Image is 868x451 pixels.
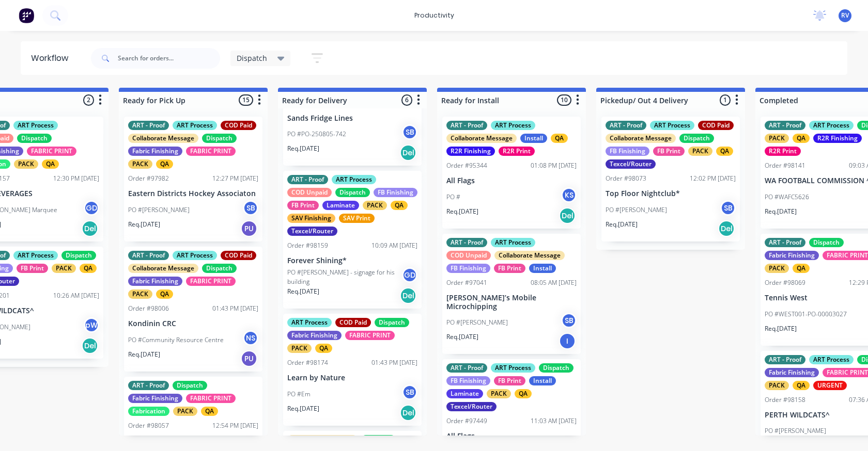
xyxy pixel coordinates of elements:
[128,264,198,273] div: Collaborate Message
[339,214,375,223] div: SAV Print
[446,332,478,342] p: Req. [DATE]
[374,188,417,197] div: FB Finishing
[186,394,236,403] div: FABRIC PRINT
[335,188,370,197] div: Dispatch
[765,324,797,333] p: Req. [DATE]
[287,374,417,382] p: Learn by Nature
[287,390,311,399] p: PO #Em
[491,363,535,373] div: ART Process
[221,121,256,130] div: COD Paid
[559,333,576,349] div: I
[322,201,359,210] div: Laminate
[128,121,169,130] div: ART - Proof
[446,376,490,385] div: FB Finishing
[606,147,649,156] div: FB Finishing
[718,220,735,237] div: Del
[446,176,577,185] p: All Flags
[446,294,577,311] p: [PERSON_NAME]’s Mobile Microchipping
[128,304,169,313] div: Order #98006
[446,134,517,143] div: Collaborate Message
[128,407,169,416] div: Fabrication
[531,161,577,170] div: 01:08 PM [DATE]
[446,161,487,170] div: Order #95344
[793,381,810,390] div: QA
[765,264,789,273] div: PACK
[128,251,169,260] div: ART - Proof
[52,264,76,273] div: PACK
[813,381,847,390] div: URGENT
[173,407,197,416] div: PACK
[650,121,694,130] div: ART Process
[186,277,236,286] div: FABRIC PRINT
[446,147,495,156] div: R2R Finishing
[84,317,99,333] div: pW
[202,264,237,273] div: Dispatch
[679,134,714,143] div: Dispatch
[606,205,667,215] p: PO #[PERSON_NAME]
[124,117,262,241] div: ART - ProofART ProcessCOD PaidCollaborate MessageDispatchFabric FinishingFABRIC PRINTPACKQAOrder ...
[494,376,525,385] div: FB Print
[809,238,844,247] div: Dispatch
[529,264,556,273] div: Install
[606,159,656,169] div: Texcel/Router
[809,355,854,364] div: ART Process
[332,175,376,184] div: ART Process
[173,381,207,390] div: Dispatch
[698,121,734,130] div: COD Paid
[82,337,98,354] div: Del
[446,402,497,411] div: Texcel/Router
[765,238,805,247] div: ART - Proof
[446,264,490,273] div: FB Finishing
[128,335,224,345] p: PO #Community Resource Centre
[402,124,417,140] div: SB
[287,130,346,139] p: PO #PO-250805-742
[84,200,99,216] div: GD
[446,389,483,398] div: Laminate
[813,134,862,143] div: R2R Finishing
[128,350,160,359] p: Req. [DATE]
[765,147,801,156] div: R2R Print
[793,264,810,273] div: QA
[531,278,577,287] div: 08:05 AM [DATE]
[124,247,262,372] div: ART - ProofART ProcessCOD PaidCollaborate MessageDispatchFabric FinishingFABRIC PRINTPACKQAOrder ...
[315,344,332,353] div: QA
[287,318,332,327] div: ART Process
[400,144,416,161] div: Del
[173,121,217,130] div: ART Process
[287,227,337,236] div: Texcel/Router
[201,407,218,416] div: QA
[243,330,258,346] div: NS
[156,159,173,169] div: QA
[494,264,525,273] div: FB Print
[765,395,805,405] div: Order #98158
[559,207,576,224] div: Del
[561,187,577,203] div: KS
[42,159,59,169] div: QA
[243,200,258,216] div: SB
[287,214,335,223] div: SAV Finishing
[765,121,805,130] div: ART - Proof
[765,381,789,390] div: PACK
[653,147,685,156] div: FB Print
[716,147,733,156] div: QA
[793,134,810,143] div: QA
[765,368,819,377] div: Fabric Finishing
[499,147,535,156] div: R2R Print
[202,134,237,143] div: Dispatch
[446,207,478,216] p: Req. [DATE]
[61,251,96,260] div: Dispatch
[345,331,395,340] div: FABRIC PRINT
[371,358,417,367] div: 01:43 PM [DATE]
[128,381,169,390] div: ART - Proof
[765,161,805,170] div: Order #98141
[128,174,169,183] div: Order #97982
[446,278,487,287] div: Order #97041
[400,287,416,304] div: Del
[241,350,257,367] div: PU
[19,8,34,23] img: Factory
[606,189,736,198] p: Top Floor Nightclub*
[765,355,805,364] div: ART - Proof
[446,251,491,260] div: COD Unpaid
[241,220,257,237] div: PU
[128,189,258,198] p: Eastern Districts Hockey Associaton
